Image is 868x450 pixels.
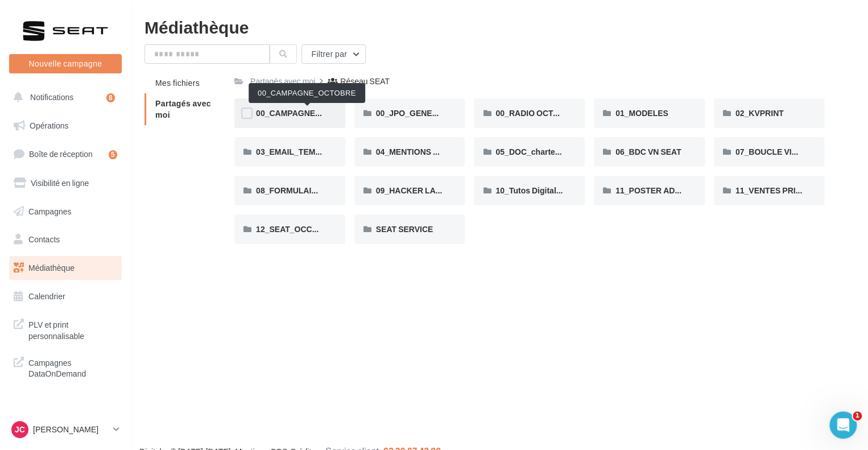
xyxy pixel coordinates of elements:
span: SEAT SERVICE [376,224,433,234]
span: 06_BDC VN SEAT [615,147,681,156]
span: Visibilité en ligne [31,178,89,188]
div: 5 [109,150,117,159]
span: Notifications [30,92,73,102]
span: 00_CAMPAGNE_OCTOBRE [256,108,359,118]
span: Médiathèque [28,263,75,273]
span: Campagnes DataOnDemand [28,355,117,379]
a: Contacts [7,228,124,251]
div: 8 [106,93,115,102]
a: Boîte de réception5 [7,142,124,166]
a: Opérations [7,114,124,138]
a: JC [PERSON_NAME] [9,419,122,440]
span: 04_MENTIONS LEGALES OFFRES PRESSE [376,147,539,156]
button: Nouvelle campagne [9,54,122,73]
a: Médiathèque [7,256,124,280]
span: 03_EMAIL_TEMPLATE HTML SEAT [256,147,387,156]
div: 00_CAMPAGNE_OCTOBRE [249,83,365,103]
a: Campagnes DataOnDemand [7,350,124,384]
div: Partagés avec moi [250,76,315,87]
span: 02_KVPRINT [735,108,784,118]
span: Mes fichiers [155,78,200,88]
a: Calendrier [7,284,124,308]
span: Campagnes [28,206,72,216]
span: 10_Tutos Digitaleo [495,185,565,195]
span: 12_SEAT_OCCASIONS_GARANTIES [256,224,394,234]
span: 00_JPO_GENERIQUE IBIZA ARONA [376,108,511,118]
div: Réseau SEAT [340,76,390,87]
a: PLV et print personnalisable [7,312,124,346]
span: PLV et print personnalisable [28,317,117,341]
button: Filtrer par [301,44,366,64]
span: 11_POSTER ADEME SEAT [615,185,714,195]
span: 08_FORMULAIRE DE DEMANDE CRÉATIVE [256,185,419,195]
span: 01_MODELES [615,108,668,118]
span: 00_RADIO OCTOBRE [495,108,576,118]
iframe: Intercom live chat [829,411,857,439]
div: Médiathèque [144,18,854,35]
span: Calendrier [28,291,65,301]
button: Notifications 8 [7,85,119,109]
span: JC [15,424,25,435]
span: 1 [853,411,862,420]
span: Boîte de réception [29,149,93,159]
a: Visibilité en ligne [7,171,124,195]
span: Partagés avec moi [155,98,211,119]
p: [PERSON_NAME] [33,424,109,435]
a: Campagnes [7,200,124,224]
span: 05_DOC_charte graphique + Guidelines [495,147,644,156]
span: Opérations [30,121,68,130]
span: Contacts [28,234,60,244]
span: 09_HACKER LA PQR [376,185,454,195]
span: 11_VENTES PRIVÉES SEAT [735,185,839,195]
